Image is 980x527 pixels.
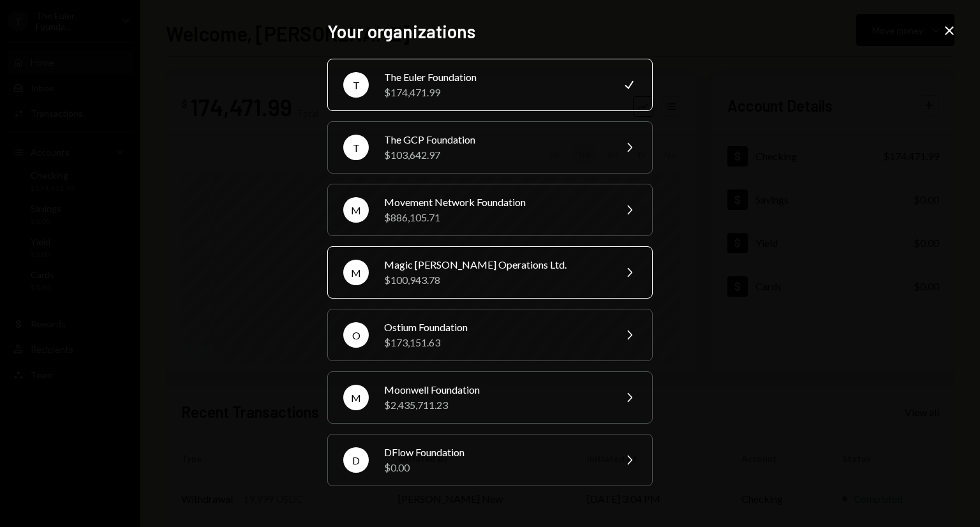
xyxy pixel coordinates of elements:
[327,19,653,44] h2: Your organizations
[384,445,606,460] div: DFlow Foundation
[384,272,606,288] div: $100,943.78
[384,132,606,147] div: The GCP Foundation
[327,434,653,486] button: DDFlow Foundation$0.00
[384,147,606,163] div: $103,642.97
[384,397,606,413] div: $2,435,711.23
[384,382,606,397] div: Moonwell Foundation
[343,385,369,410] div: M
[343,260,369,285] div: M
[327,246,653,299] button: MMagic [PERSON_NAME] Operations Ltd.$100,943.78
[384,85,606,100] div: $174,471.99
[327,371,653,424] button: MMoonwell Foundation$2,435,711.23
[327,59,653,111] button: TThe Euler Foundation$174,471.99
[384,195,606,210] div: Movement Network Foundation
[384,210,606,225] div: $886,105.71
[327,309,653,361] button: OOstium Foundation$173,151.63
[384,320,606,335] div: Ostium Foundation
[384,70,606,85] div: The Euler Foundation
[343,135,369,160] div: T
[343,447,369,473] div: D
[327,184,653,236] button: MMovement Network Foundation$886,105.71
[343,322,369,348] div: O
[384,335,606,350] div: $173,151.63
[384,460,606,475] div: $0.00
[343,72,369,98] div: T
[343,197,369,223] div: M
[384,257,606,272] div: Magic [PERSON_NAME] Operations Ltd.
[327,121,653,174] button: TThe GCP Foundation$103,642.97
